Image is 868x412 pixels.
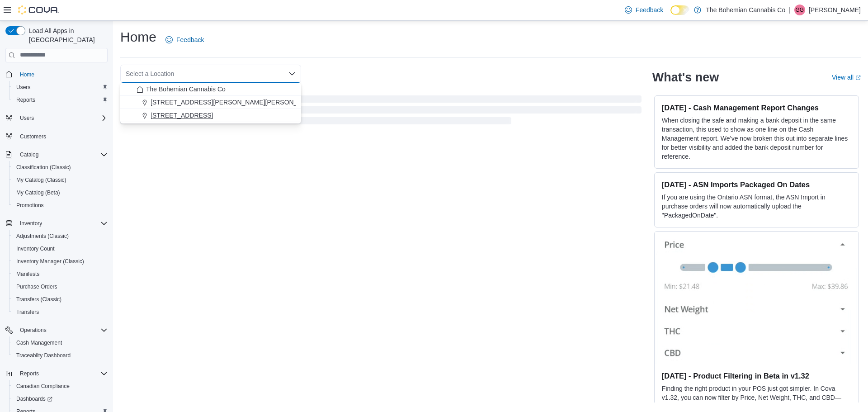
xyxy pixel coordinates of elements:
[13,337,108,348] span: Cash Management
[9,94,111,106] button: Reports
[13,231,72,242] a: Adjustments (Classic)
[120,109,301,122] button: [STREET_ADDRESS]
[13,200,47,211] a: Promotions
[832,74,861,81] a: View allExternal link
[16,218,108,229] span: Inventory
[796,5,804,15] span: GG
[151,98,317,107] span: [STREET_ADDRESS][PERSON_NAME][PERSON_NAME]
[16,395,52,403] span: Dashboards
[809,5,861,15] p: [PERSON_NAME]
[13,281,108,292] span: Purchase Orders
[662,193,851,220] p: If you are using the Ontario ASN format, the ASN Import in purchase orders will now automatically...
[662,103,851,112] h3: [DATE] - Cash Management Report Changes
[13,294,65,305] a: Transfers (Classic)
[16,164,71,171] span: Classification (Classic)
[789,5,791,15] p: |
[16,113,38,123] button: Users
[146,85,226,94] span: The Bohemian Cannabis Co
[16,368,108,379] span: Reports
[706,5,785,15] p: The Bohemian Cannabis Co
[13,337,66,348] a: Cash Management
[16,368,42,379] button: Reports
[670,5,689,15] input: Dark Mode
[16,69,38,80] a: Home
[162,31,208,49] a: Feedback
[794,5,805,15] div: Givar Gilani
[13,393,56,404] a: Dashboards
[13,95,39,105] a: Reports
[2,130,111,143] button: Customers
[2,148,111,161] button: Catalog
[2,367,111,380] button: Reports
[9,161,111,174] button: Classification (Classic)
[13,95,108,105] span: Reports
[120,28,156,46] h1: Home
[16,96,35,104] span: Reports
[662,371,851,380] h3: [DATE] - Product Filtering in Beta in v1.32
[13,350,108,361] span: Traceabilty Dashboard
[20,133,46,140] span: Customers
[20,327,47,334] span: Operations
[16,308,39,316] span: Transfers
[16,149,108,160] span: Catalog
[13,82,34,93] a: Users
[16,131,108,142] span: Customers
[662,180,851,189] h3: [DATE] - ASN Imports Packaged On Dates
[20,114,34,122] span: Users
[9,230,111,242] button: Adjustments (Classic)
[13,381,73,392] a: Canadian Compliance
[13,82,108,93] span: Users
[16,84,30,91] span: Users
[16,232,69,240] span: Adjustments (Classic)
[151,111,213,120] span: [STREET_ADDRESS]
[9,280,111,293] button: Purchase Orders
[120,83,301,96] button: The Bohemian Cannabis Co
[16,383,70,390] span: Canadian Compliance
[9,81,111,94] button: Users
[18,5,59,14] img: Cova
[16,176,66,184] span: My Catalog (Classic)
[20,370,39,377] span: Reports
[13,243,58,254] a: Inventory Count
[9,293,111,306] button: Transfers (Classic)
[16,131,50,142] a: Customers
[2,324,111,336] button: Operations
[9,199,111,212] button: Promotions
[13,393,108,404] span: Dashboards
[13,162,75,173] a: Classification (Classic)
[9,380,111,393] button: Canadian Compliance
[9,255,111,268] button: Inventory Manager (Classic)
[16,69,108,80] span: Home
[176,35,204,44] span: Feedback
[13,269,108,279] span: Manifests
[16,149,42,160] button: Catalog
[13,175,108,185] span: My Catalog (Classic)
[120,97,642,126] span: Loading
[2,112,111,124] button: Users
[13,256,88,267] a: Inventory Manager (Classic)
[13,307,108,317] span: Transfers
[2,68,111,81] button: Home
[13,187,108,198] span: My Catalog (Beta)
[25,26,108,44] span: Load All Apps in [GEOGRAPHIC_DATA]
[13,231,108,242] span: Adjustments (Classic)
[13,162,108,173] span: Classification (Classic)
[120,83,301,122] div: Choose from the following options
[13,200,108,211] span: Promotions
[20,220,42,227] span: Inventory
[13,294,108,305] span: Transfers (Classic)
[9,393,111,405] a: Dashboards
[9,349,111,362] button: Traceabilty Dashboard
[9,174,111,186] button: My Catalog (Classic)
[16,218,46,229] button: Inventory
[9,186,111,199] button: My Catalog (Beta)
[288,70,296,77] button: Close list of options
[13,269,43,279] a: Manifests
[13,281,61,292] a: Purchase Orders
[16,339,62,346] span: Cash Management
[16,270,39,278] span: Manifests
[9,306,111,318] button: Transfers
[636,5,663,14] span: Feedback
[13,243,108,254] span: Inventory Count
